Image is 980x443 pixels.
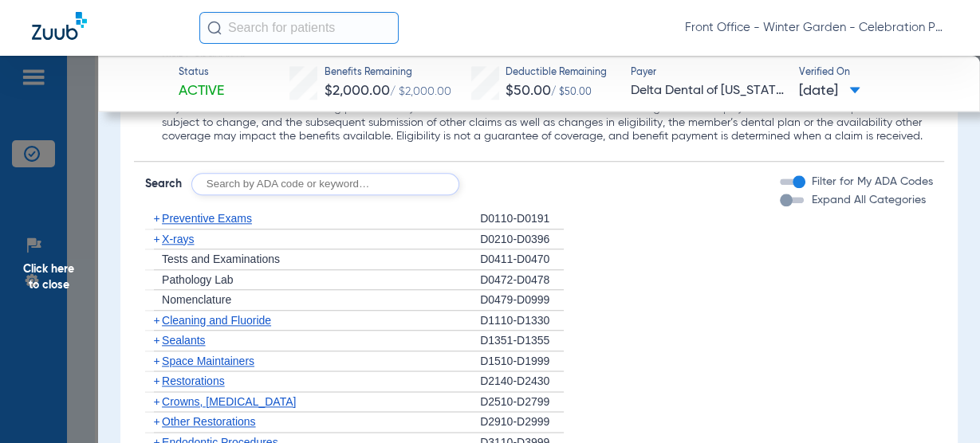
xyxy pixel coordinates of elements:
[179,66,224,80] span: Status
[162,395,296,408] span: Crowns, [MEDICAL_DATA]
[154,355,160,367] span: +
[506,84,551,98] span: $50.00
[154,374,160,387] span: +
[480,331,564,351] div: D1351-D1355
[480,270,564,291] div: D0472-D0478
[191,173,459,195] input: Search by ADA code or keyword…
[154,395,160,408] span: +
[631,81,785,101] span: Delta Dental of [US_STATE]
[506,66,607,80] span: Deductible Remaining
[162,233,194,245] span: X-rays
[480,209,564,229] div: D0110-D0191
[480,229,564,250] div: D0210-D0396
[809,174,933,190] label: Filter for My ADA Codes
[162,355,254,367] span: Space Maintainers
[480,392,564,413] div: D2510-D2799
[685,20,948,36] span: Front Office - Winter Garden - Celebration Pediatric Dentistry
[799,81,860,101] span: [DATE]
[162,293,231,306] span: Nomenclature
[162,314,271,327] span: Cleaning and Fluoride
[32,12,87,40] img: Zuub Logo
[154,415,160,428] span: +
[480,311,564,331] div: D1110-D1330
[325,84,390,98] span: $2,000.00
[162,334,205,347] span: Sealants
[162,415,256,428] span: Other Restorations
[480,412,564,433] div: D2910-D2999
[199,12,399,44] input: Search for patients
[162,374,225,387] span: Restorations
[900,367,980,443] iframe: Chat Widget
[162,273,234,286] span: Pathology Lab
[162,253,280,265] span: Tests and Examinations
[162,102,933,144] li: Payment: Member benefits is being provided for your convenience. Benefits described are not a gua...
[325,66,451,80] span: Benefits Remaining
[145,176,182,192] span: Search
[480,371,564,392] div: D2140-D2430
[207,21,222,35] img: Search Icon
[154,212,160,225] span: +
[179,81,224,101] span: Active
[162,212,252,225] span: Preventive Exams
[551,88,592,97] span: / $50.00
[390,86,451,97] span: / $2,000.00
[812,194,926,206] span: Expand All Categories
[154,334,160,347] span: +
[154,314,160,327] span: +
[480,290,564,311] div: D0479-D0999
[799,66,954,80] span: Verified On
[154,233,160,245] span: +
[480,249,564,270] div: D0411-D0470
[631,66,785,80] span: Payer
[480,351,564,372] div: D1510-D1999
